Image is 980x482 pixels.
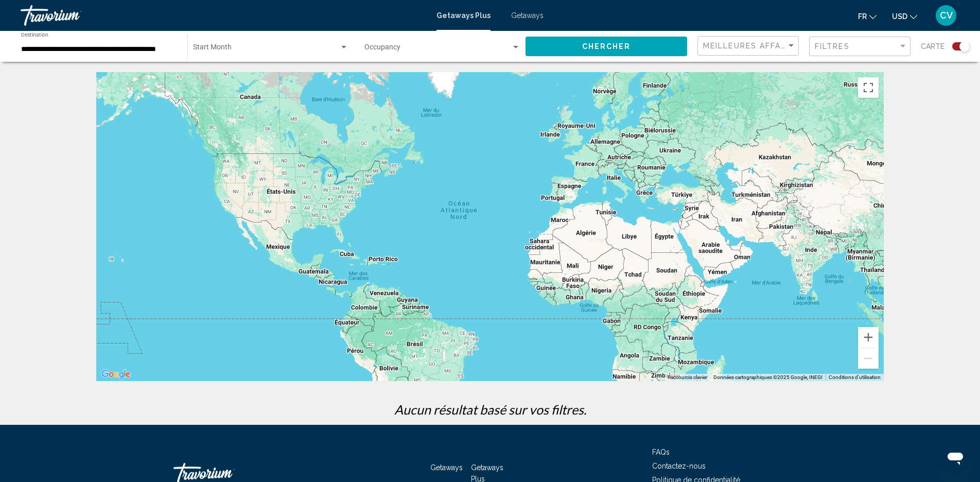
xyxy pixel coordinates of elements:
button: Zoom avant [858,327,879,348]
a: Getaways [430,463,463,472]
a: Ouvrir cette zone dans Google Maps (dans une nouvelle fenêtre) [99,368,133,381]
button: Change currency [892,9,917,24]
a: Travorium [21,5,426,26]
span: Chercher [582,43,631,51]
span: fr [858,12,867,21]
a: FAQs [652,448,670,456]
iframe: Bouton de lancement de la fenêtre de messagerie [939,441,972,474]
button: Chercher [526,37,687,56]
button: Raccourcis clavier [668,374,707,381]
a: Contactez-nous [652,462,706,470]
img: Google [99,368,133,381]
a: Getaways Plus [436,11,491,20]
button: Passer en plein écran [858,77,879,98]
span: Données cartographiques ©2025 Google, INEGI [713,374,822,380]
span: Filtres [815,42,850,50]
a: Getaways [511,11,544,20]
p: Aucun résultat basé sur vos filtres. [91,402,889,417]
mat-select: Sort by [703,42,796,50]
button: Zoom arrière [858,348,879,369]
span: Meilleures affaires [703,42,800,50]
button: Filter [809,36,911,57]
button: User Menu [933,5,959,26]
span: CV [940,10,953,21]
span: USD [892,12,907,21]
span: Carte [921,39,944,54]
button: Change language [858,9,877,24]
a: Conditions d'utilisation [829,374,881,380]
